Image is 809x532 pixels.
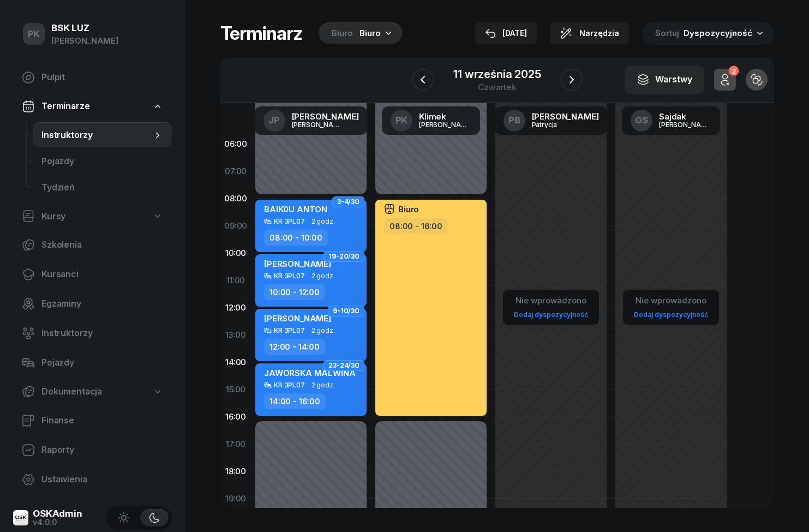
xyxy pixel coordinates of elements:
[532,112,599,121] div: [PERSON_NAME]
[268,116,280,125] span: JP
[684,28,752,38] span: Dyspozycyjność
[550,22,629,44] button: Narzędzia
[264,204,327,214] span: BAIK0U ANTON
[13,379,172,404] a: Dokumentacja
[220,431,251,458] div: 17:00
[419,121,471,128] div: [PERSON_NAME]
[311,272,335,280] span: 2 godz.
[332,27,353,40] div: Biuro
[41,297,163,311] span: Egzaminy
[13,94,172,119] a: Terminarze
[510,291,592,324] button: Nie wprowadzonoDodaj dyspozycyjność
[28,29,40,39] span: PK
[384,218,448,234] div: 08:00 - 16:00
[395,116,408,125] span: PK
[13,261,172,288] a: Kursanci
[220,485,251,512] div: 19:00
[41,443,163,457] span: Raporty
[495,106,608,135] a: PB[PERSON_NAME]Patrycja
[508,116,520,125] span: PB
[264,313,331,324] span: [PERSON_NAME]
[359,27,381,40] div: Biuro
[33,175,172,201] a: Tydzień
[333,310,359,312] span: 9-10/30
[337,201,359,203] span: 3-4/30
[41,385,102,399] span: Dokumentacja
[41,356,163,370] span: Pojazdy
[41,326,163,340] span: Instruktorzy
[41,210,65,224] span: Kursy
[625,65,704,94] button: Warstwy
[220,267,251,294] div: 11:00
[274,381,305,388] div: KR 3PL07
[659,121,711,128] div: [PERSON_NAME]
[264,339,325,355] div: 12:00 - 14:00
[220,458,251,485] div: 18:00
[630,308,712,321] a: Dodaj dyspozycyjność
[220,23,302,43] h1: Terminarz
[13,467,172,493] a: Ustawienia
[220,240,251,267] div: 10:00
[328,364,359,367] span: 23-24/30
[274,218,305,225] div: KR 3PL07
[635,116,648,125] span: GS
[220,294,251,321] div: 12:00
[13,350,172,376] a: Pojazdy
[220,403,251,431] div: 16:00
[510,308,592,321] a: Dodaj dyspozycyjność
[292,112,359,121] div: [PERSON_NAME]
[13,204,172,229] a: Kursy
[13,437,172,463] a: Raporty
[264,259,331,269] span: [PERSON_NAME]
[659,112,711,121] div: Sajdak
[453,69,541,80] div: 11 września 2025
[33,509,82,518] div: OSKAdmin
[51,23,118,33] div: BSK LUZ
[13,320,172,346] a: Instruktorzy
[264,284,325,300] div: 10:00 - 12:00
[311,218,335,225] span: 2 godz.
[292,121,344,128] div: [PERSON_NAME]
[13,408,172,434] a: Finanse
[453,83,541,91] div: czwartek
[220,376,251,403] div: 15:00
[264,368,355,378] span: JAWORSKA MALWINA
[579,27,619,40] span: Narzędzia
[728,66,739,76] div: 2
[13,64,172,91] a: Pulpit
[41,181,163,195] span: Tydzień
[220,321,251,349] div: 13:00
[637,73,692,87] div: Warstwy
[714,69,736,91] button: 2
[41,473,163,487] span: Ustawienia
[51,34,118,48] div: [PERSON_NAME]
[13,510,28,525] img: logo-xs@2x.png
[220,185,251,212] div: 08:00
[41,99,89,113] span: Terminarze
[510,294,592,308] div: Nie wprowadzono
[419,112,471,121] div: Klimek
[532,121,584,128] div: Patrycja
[274,327,305,334] div: KR 3PL07
[13,232,172,258] a: Szkolenia
[255,106,368,135] a: JP[PERSON_NAME][PERSON_NAME]
[485,27,527,40] div: [DATE]
[13,291,172,317] a: Egzaminy
[41,70,163,85] span: Pulpit
[264,393,326,409] div: 14:00 - 16:00
[382,106,480,135] a: PKKlimek[PERSON_NAME]
[398,205,419,213] span: Biuro
[33,122,172,148] a: Instruktorzy
[622,106,720,135] a: GSSajdak[PERSON_NAME]
[315,22,403,44] button: BiuroBiuro
[41,238,163,252] span: Szkolenia
[41,154,163,169] span: Pojazdy
[41,128,152,142] span: Instruktorzy
[274,272,305,279] div: KR 3PL07
[311,327,335,334] span: 2 godz.
[328,255,359,258] span: 19-20/30
[220,349,251,376] div: 14:00
[33,518,82,526] div: v4.0.0
[642,22,774,45] button: Sortuj Dyspozycyjność
[220,212,251,240] div: 09:00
